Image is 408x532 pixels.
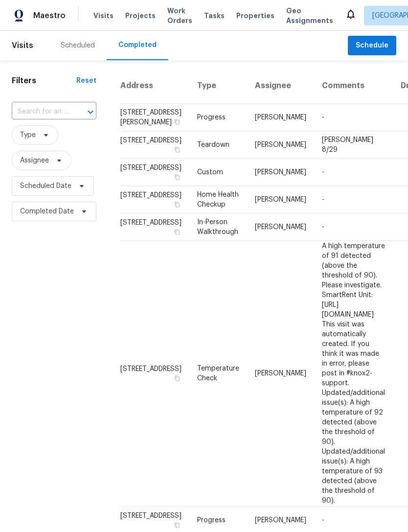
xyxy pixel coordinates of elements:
td: [STREET_ADDRESS] [120,186,189,213]
span: Projects [125,11,156,21]
td: Temperature Check [189,241,247,507]
div: Reset [76,76,96,86]
td: [PERSON_NAME] 8/29 [314,131,393,159]
span: Visits [93,11,113,21]
span: Properties [236,11,274,21]
td: [STREET_ADDRESS] [120,213,189,241]
th: Address [120,68,189,104]
td: - [314,213,393,241]
td: [PERSON_NAME] [247,131,314,159]
td: - [314,186,393,213]
td: - [314,104,393,131]
td: [STREET_ADDRESS] [120,241,189,507]
td: [PERSON_NAME] [247,241,314,507]
button: Copy Address [173,228,181,236]
button: Copy Address [173,521,181,530]
div: Scheduled [61,41,95,50]
th: Type [189,68,247,104]
button: Copy Address [173,145,181,154]
td: Progress [189,104,247,131]
input: Search for an address... [12,104,69,119]
td: [PERSON_NAME] [247,186,314,213]
td: Home Health Checkup [189,186,247,213]
button: Copy Address [173,117,181,126]
td: In-Person Walkthrough [189,213,247,241]
th: Comments [314,68,393,104]
td: [STREET_ADDRESS] [120,131,189,159]
span: Assignee [20,156,49,165]
td: A high temperature of 91 detected (above the threshold of 90). Please investigate. SmartRent Unit... [314,241,393,507]
div: Completed [118,40,157,50]
span: Schedule [356,40,388,52]
h1: Filters [12,76,76,86]
span: Completed Date [20,207,74,216]
td: [PERSON_NAME] [247,213,314,241]
button: Open [84,105,97,119]
span: Geo Assignments [286,6,333,25]
button: Schedule [348,36,396,56]
td: [STREET_ADDRESS][PERSON_NAME] [120,104,189,131]
span: Type [20,130,36,140]
span: Work Orders [167,6,192,25]
td: [PERSON_NAME] [247,104,314,131]
td: [PERSON_NAME] [247,159,314,186]
button: Copy Address [173,173,181,182]
td: - [314,159,393,186]
span: Tasks [204,12,225,19]
td: Custom [189,159,247,186]
span: Visits [12,35,33,56]
td: Teardown [189,131,247,159]
span: Maestro [33,11,66,21]
button: Copy Address [173,200,181,209]
th: Assignee [247,68,314,104]
td: [STREET_ADDRESS] [120,159,189,186]
span: Scheduled Date [20,181,71,191]
button: Copy Address [173,374,181,383]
